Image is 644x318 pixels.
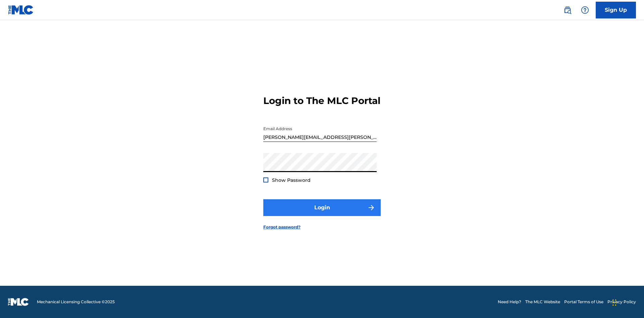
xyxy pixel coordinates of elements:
h3: Login to The MLC Portal [263,95,380,107]
a: Sign Up [596,2,636,18]
a: Portal Terms of Use [564,299,603,305]
div: Help [578,3,592,17]
img: help [581,6,589,14]
img: search [563,6,572,14]
iframe: Chat Widget [610,286,644,318]
div: Drag [612,293,616,313]
a: Forgot password? [263,224,301,230]
span: Mechanical Licensing Collective © 2025 [37,299,115,305]
a: Privacy Policy [607,299,636,305]
img: logo [8,298,29,306]
button: Login [263,199,381,216]
a: Need Help? [498,299,521,305]
a: The MLC Website [525,299,560,305]
img: f7272a7cc735f4ea7f67.svg [367,204,375,212]
a: Public Search [561,3,574,17]
span: Show Password [272,177,311,183]
img: MLC Logo [8,5,34,15]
